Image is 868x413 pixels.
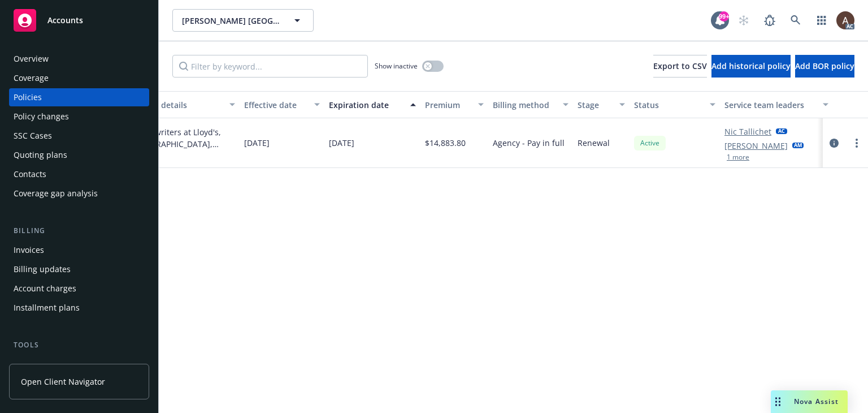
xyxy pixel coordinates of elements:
[172,9,314,32] button: [PERSON_NAME] [GEOGRAPHIC_DATA] / Unique Product Source Inc.
[732,9,755,32] a: Start snowing
[329,99,403,111] div: Expiration date
[240,91,324,118] button: Effective date
[771,390,848,413] button: Nova Assist
[182,15,280,27] span: [PERSON_NAME] [GEOGRAPHIC_DATA] / Unique Product Source Inc.
[324,91,420,118] button: Expiration date
[9,88,149,106] a: Policies
[727,154,749,161] button: 1 more
[131,99,223,111] div: Market details
[9,339,149,351] div: Tools
[329,137,354,149] span: [DATE]
[9,260,149,278] a: Billing updates
[653,55,707,78] button: Export to CSV
[244,137,270,149] span: [DATE]
[14,88,42,106] div: Policies
[653,61,707,71] span: Export to CSV
[9,279,149,298] a: Account charges
[493,99,556,111] div: Billing method
[795,61,854,71] span: Add BOR policy
[21,376,105,388] span: Open Client Navigator
[131,150,235,160] span: Show all
[836,11,854,29] img: photo
[784,9,807,32] a: Search
[420,91,488,118] button: Premium
[758,9,781,32] a: Report a Bug
[724,140,788,152] a: [PERSON_NAME]
[9,5,149,36] a: Accounts
[720,91,833,118] button: Service team leaders
[127,91,240,118] button: Market details
[14,241,44,259] div: Invoices
[9,107,149,126] a: Policy changes
[630,91,720,118] button: Status
[14,107,69,126] div: Policy changes
[14,299,80,317] div: Installment plans
[724,126,771,137] a: Nic Tallichet
[719,11,729,21] div: 99+
[131,126,235,150] div: Underwriters at Lloyd's, [GEOGRAPHIC_DATA], [PERSON_NAME] of [GEOGRAPHIC_DATA], RT Specialty Insu...
[172,55,368,78] input: Filter by keyword...
[9,69,149,87] a: Coverage
[9,184,149,203] a: Coverage gap analysis
[711,55,791,78] button: Add historical policy
[827,136,841,150] a: circleInformation
[14,146,67,164] div: Quoting plans
[794,397,839,406] span: Nova Assist
[639,138,661,148] span: Active
[488,91,573,118] button: Billing method
[711,61,791,71] span: Add historical policy
[14,50,49,68] div: Overview
[375,61,418,71] span: Show inactive
[9,50,149,68] a: Overview
[9,299,149,317] a: Installment plans
[493,137,565,149] span: Agency - Pay in full
[578,137,610,149] span: Renewal
[9,225,149,236] div: Billing
[578,99,613,111] div: Stage
[14,127,52,145] div: SSC Cases
[9,241,149,259] a: Invoices
[425,137,466,149] span: $14,883.80
[795,55,854,78] button: Add BOR policy
[14,260,71,278] div: Billing updates
[425,99,471,111] div: Premium
[14,279,76,298] div: Account charges
[771,390,785,413] div: Drag to move
[14,165,46,183] div: Contacts
[573,91,630,118] button: Stage
[810,9,833,32] a: Switch app
[14,69,49,87] div: Coverage
[244,99,307,111] div: Effective date
[634,99,703,111] div: Status
[47,16,83,25] span: Accounts
[9,146,149,164] a: Quoting plans
[724,99,816,111] div: Service team leaders
[14,184,98,203] div: Coverage gap analysis
[9,127,149,145] a: SSC Cases
[850,136,863,150] a: more
[9,165,149,183] a: Contacts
